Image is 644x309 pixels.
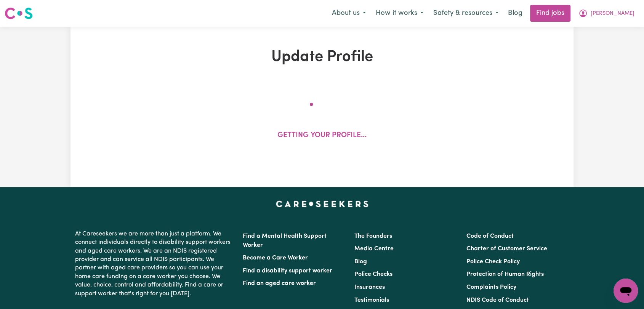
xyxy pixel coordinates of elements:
a: Careseekers logo [5,5,33,22]
a: Protection of Human Rights [466,271,544,277]
a: The Founders [354,233,392,239]
a: Complaints Policy [466,284,516,290]
a: Blog [354,259,367,265]
button: My Account [574,5,639,21]
a: Become a Care Worker [243,255,308,261]
a: Police Check Policy [466,259,520,265]
a: Code of Conduct [466,233,514,239]
a: NDIS Code of Conduct [466,297,529,303]
a: Find an aged care worker [243,280,316,287]
a: Blog [503,5,527,22]
a: Police Checks [354,271,392,277]
img: Careseekers logo [5,6,33,20]
a: Careseekers home page [276,201,368,207]
h1: Update Profile [159,48,485,66]
a: Media Centre [354,246,394,252]
button: How it works [371,5,428,21]
iframe: Button to launch messaging window [614,279,638,303]
a: Testimonials [354,297,389,303]
p: At Careseekers we are more than just a platform. We connect individuals directly to disability su... [75,227,234,301]
a: Find a Mental Health Support Worker [243,233,327,248]
a: Find a disability support worker [243,268,332,274]
a: Find jobs [530,5,570,22]
a: Charter of Customer Service [466,246,547,252]
button: About us [327,5,371,21]
span: [PERSON_NAME] [591,10,634,18]
a: Insurances [354,284,385,290]
button: Safety & resources [428,5,503,21]
p: Getting your profile... [277,130,367,141]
